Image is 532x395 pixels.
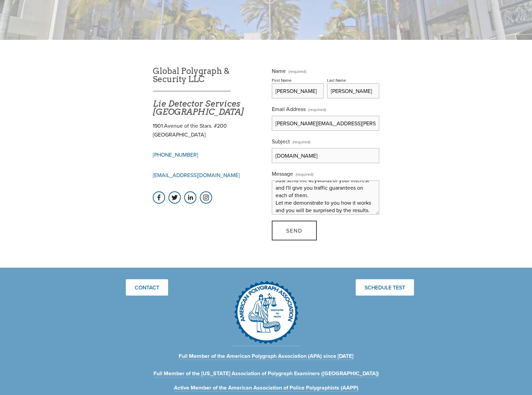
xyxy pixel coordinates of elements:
[272,77,292,83] div: First Name
[289,69,306,74] span: (required)
[308,105,326,114] span: (required)
[174,384,358,392] a: Active Member of the American Association of Police Polygraphists (AAPP)
[327,77,346,83] div: Last Name
[153,191,165,204] a: Iosac Cholgain
[200,191,212,204] a: Instagram
[296,169,313,179] span: (required)
[272,67,286,75] span: Name
[184,191,196,204] a: Oded Gelfer
[272,180,379,215] textarea: I am not offering to you SEO, nor Pay Per Click Advertising. It's something completely different....
[286,227,302,234] span: Send
[272,105,306,113] span: Email Address
[153,67,260,116] h1: Global Polygraph & Security LLC ___________________
[179,352,353,360] a: Full Member of the American Polygraph Association (APA) since [DATE]
[126,279,168,296] a: Contact
[272,138,290,145] span: Subject
[293,137,310,147] span: (required)
[153,171,240,179] a: [EMAIL_ADDRESS][DOMAIN_NAME]
[153,122,260,139] p: 1901 Avenue of the Stars. #200 [GEOGRAPHIC_DATA]
[153,151,198,158] a: [PHONE_NUMBER]
[272,221,317,240] button: SendSend
[272,170,293,177] span: Message
[356,279,414,296] a: Schedule Test
[153,99,244,117] em: Lie Detector Services [GEOGRAPHIC_DATA]
[168,191,181,204] a: GPS
[153,369,379,377] a: Full Member of the [US_STATE] Association of Polygraph Examiners ([GEOGRAPHIC_DATA])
